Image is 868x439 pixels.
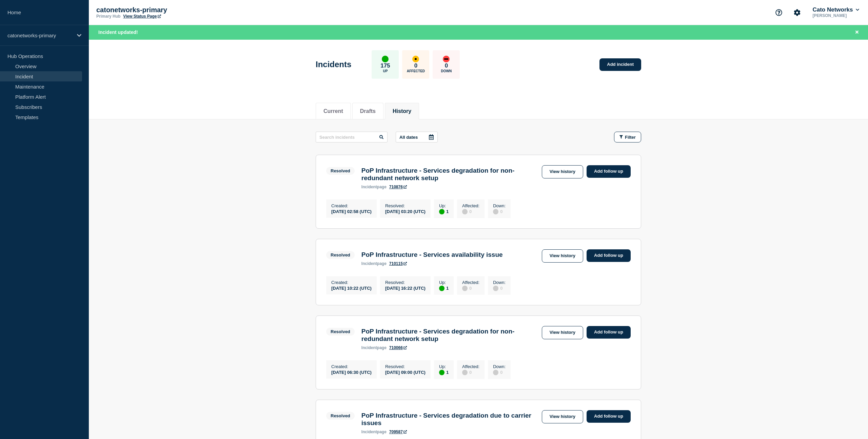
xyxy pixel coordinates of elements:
[361,185,377,189] span: incident
[439,280,449,285] p: Up :
[96,14,120,19] p: Primary Hub
[811,13,861,18] p: [PERSON_NAME]
[385,208,426,214] div: [DATE] 03:20 (UTC)
[439,286,445,291] div: up
[96,6,232,14] p: catonetworks-primary
[331,285,372,291] div: [DATE] 10:22 (UTC)
[361,412,538,427] h3: PoP Infrastructure - Services degradation due to carrier issues
[462,286,468,291] div: disabled
[361,251,503,259] h3: PoP Infrastructure - Services availability issue
[542,326,583,339] a: View history
[493,286,498,291] div: disabled
[380,62,390,69] p: 175
[493,209,498,214] div: disabled
[361,345,387,350] p: page
[399,135,418,140] p: All dates
[439,203,449,208] p: Up :
[462,285,479,291] div: 0
[587,410,631,423] a: Add follow up
[407,69,425,73] p: Affected
[396,132,438,142] button: All dates
[493,280,506,285] p: Down :
[389,261,407,266] a: 710115
[361,430,387,434] p: page
[361,167,538,182] h3: PoP Infrastructure - Services degradation for non-redundant network setup
[493,369,506,375] div: 0
[361,185,387,189] p: page
[439,369,449,375] div: 1
[389,345,407,350] a: 710066
[493,364,506,369] p: Down :
[361,261,387,266] p: page
[383,69,388,73] p: Up
[599,58,641,71] a: Add incident
[385,280,426,285] p: Resolved :
[382,56,389,62] div: up
[493,285,506,291] div: 0
[316,60,351,69] h1: Incidents
[587,326,631,339] a: Add follow up
[542,249,583,263] a: View history
[360,108,376,114] button: Drafts
[443,56,450,62] div: down
[331,203,372,208] p: Created :
[361,345,377,350] span: incident
[98,30,138,35] span: Incident updated!
[7,33,73,38] p: catonetworks-primary
[331,280,372,285] p: Created :
[385,285,426,291] div: [DATE] 16:22 (UTC)
[462,280,479,285] p: Affected :
[853,28,861,36] button: Close banner
[326,167,355,175] span: Resolved
[326,328,355,336] span: Resolved
[361,261,377,266] span: incident
[462,369,479,375] div: 0
[462,364,479,369] p: Affected :
[441,69,452,73] p: Down
[772,5,786,20] button: Support
[331,208,372,214] div: [DATE] 02:58 (UTC)
[385,203,426,208] p: Resolved :
[462,209,468,214] div: disabled
[493,370,498,375] div: disabled
[462,203,479,208] p: Affected :
[412,56,419,62] div: affected
[439,208,449,214] div: 1
[361,328,538,343] h3: PoP Infrastructure - Services degradation for non-redundant network setup
[385,364,426,369] p: Resolved :
[331,364,372,369] p: Created :
[439,209,445,214] div: up
[542,410,583,423] a: View history
[389,185,407,189] a: 710876
[385,369,426,375] div: [DATE] 09:00 (UTC)
[361,430,377,434] span: incident
[414,62,417,69] p: 0
[331,369,372,375] div: [DATE] 06:30 (UTC)
[587,165,631,178] a: Add follow up
[587,249,631,262] a: Add follow up
[462,208,479,214] div: 0
[389,430,407,434] a: 709587
[493,208,506,214] div: 0
[445,62,448,69] p: 0
[625,135,636,140] span: Filter
[811,6,861,13] button: Cato Networks
[439,364,449,369] p: Up :
[439,370,445,375] div: up
[542,165,583,178] a: View history
[323,108,343,114] button: Current
[326,251,355,259] span: Resolved
[790,5,804,20] button: Account settings
[614,132,641,142] button: Filter
[123,14,161,19] a: View Status Page
[326,412,355,420] span: Resolved
[393,108,411,114] button: History
[493,203,506,208] p: Down :
[439,285,449,291] div: 1
[462,370,468,375] div: disabled
[316,132,388,142] input: Search incidents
